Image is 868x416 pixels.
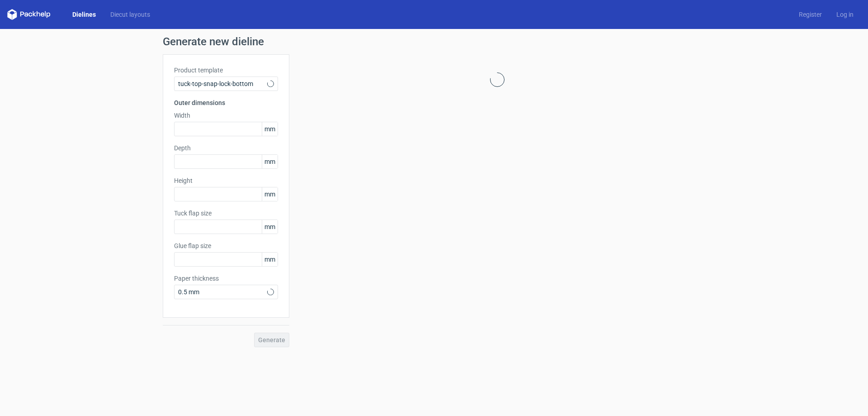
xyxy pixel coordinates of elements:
[178,79,267,88] span: tuck-top-snap-lock-bottom
[262,220,278,234] span: mm
[174,274,278,283] label: Paper thickness
[163,36,705,47] h1: Generate new dieline
[174,66,278,75] label: Product template
[262,122,278,136] span: mm
[174,241,278,250] label: Glue flap size
[65,10,103,19] a: Dielines
[174,209,278,218] label: Tuck flap size
[829,10,861,19] a: Log in
[262,155,278,168] span: mm
[262,253,278,266] span: mm
[103,10,157,19] a: Diecut layouts
[178,287,267,296] span: 0.5 mm
[174,176,278,185] label: Height
[174,143,278,153] label: Depth
[174,111,278,120] label: Width
[174,98,278,107] h3: Outer dimensions
[792,10,829,19] a: Register
[262,187,278,201] span: mm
